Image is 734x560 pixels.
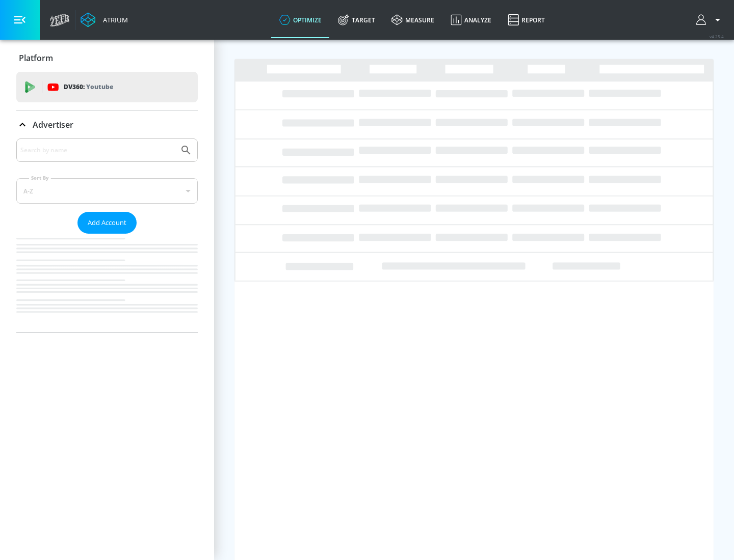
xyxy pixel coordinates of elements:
a: Analyze [442,2,500,38]
a: optimize [271,2,330,38]
nav: list of Advertiser [16,234,198,332]
a: Report [500,2,553,38]
div: Platform [16,44,198,72]
div: Atrium [99,15,128,24]
input: Search by name [20,144,175,157]
span: Add Account [88,217,126,229]
p: DV360: [64,81,113,93]
div: A-Z [16,178,198,204]
div: DV360: Youtube [16,72,198,102]
a: Target [330,2,383,38]
div: Advertiser [16,138,198,332]
a: Atrium [81,12,128,27]
a: measure [383,2,442,38]
span: v 4.25.4 [710,34,724,39]
button: Add Account [77,212,137,234]
p: Platform [19,52,53,64]
p: Youtube [86,81,113,92]
label: Sort By [29,175,51,181]
div: Advertiser [16,110,198,139]
p: Advertiser [33,119,73,130]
